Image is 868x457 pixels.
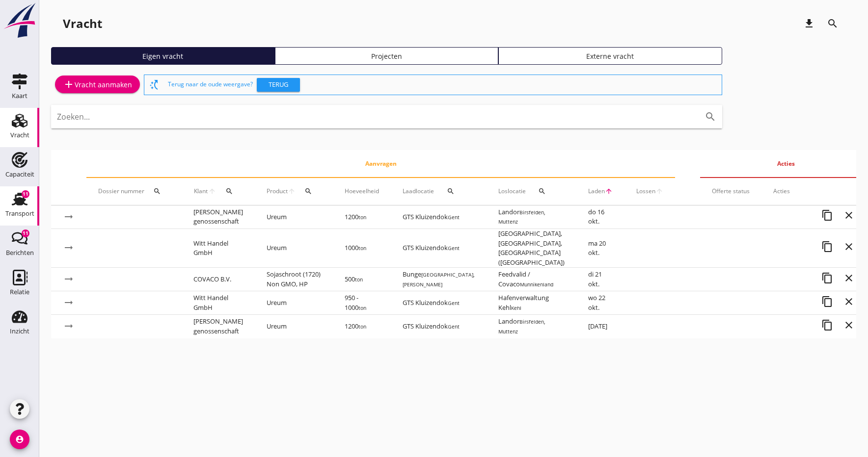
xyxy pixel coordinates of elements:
i: content_copy [821,319,833,331]
i: search [705,111,716,123]
div: Externe vracht [503,51,718,61]
i: close [843,296,855,307]
td: Landor [487,315,576,338]
small: Gent [448,245,460,252]
td: [DATE] [576,315,624,338]
div: Berichten [6,250,34,256]
div: 11 [22,190,29,198]
i: close [843,319,855,331]
span: 1200 [345,322,366,330]
i: download [803,18,815,29]
span: 500 [345,275,363,283]
td: Hafenverwaltung Kehl [487,291,576,315]
td: Witt Handel GmbH [182,291,255,315]
i: arrow_upward [288,187,296,195]
div: Vracht [10,132,29,138]
div: Inzicht [10,328,29,334]
span: Klant [193,187,208,196]
span: 1000 [345,243,366,252]
small: ton [358,214,366,221]
td: di 21 okt. [576,268,624,291]
i: search [225,187,233,195]
div: Offerte status [712,187,750,196]
div: Eigen vracht [55,51,271,61]
i: content_copy [821,241,833,253]
div: Terug naar de oude weergave? [168,75,718,95]
div: Loslocatie [498,179,565,203]
td: ma 20 okt. [576,229,624,268]
td: GTS Kluizendok [391,229,487,268]
td: [GEOGRAPHIC_DATA], [GEOGRAPHIC_DATA], [GEOGRAPHIC_DATA] ([GEOGRAPHIC_DATA]) [487,229,576,268]
small: ton [358,245,366,252]
div: Hoeveelheid [345,187,379,196]
td: GTS Kluizendok [391,205,487,229]
td: wo 22 okt. [576,291,624,315]
i: arrow_upward [655,187,663,195]
td: Ureum [255,229,333,268]
td: Ureum [255,315,333,338]
small: ton [358,305,366,311]
small: Birsfelden, Muttenz [498,209,545,226]
i: search [538,187,546,195]
i: account_circle [10,430,29,449]
small: Kehl [511,305,521,311]
i: close [843,209,855,221]
button: Terug [257,78,300,92]
td: GTS Kluizendok [391,315,487,338]
small: Gent [448,214,460,221]
span: 950 - 1000 [345,293,366,312]
div: 11 [22,229,29,237]
div: Projecten [279,51,494,61]
span: Lossen [636,187,655,196]
a: Projecten [275,47,499,65]
i: content_copy [821,272,833,284]
i: arrow_right_alt [63,297,75,308]
small: Munnikenland [520,281,553,288]
div: Dossier nummer [98,179,170,203]
div: Kaart [12,93,27,99]
i: arrow_upward [208,187,216,195]
i: switch_access_shortcut [148,79,160,91]
div: Transport [5,210,34,217]
small: [GEOGRAPHIC_DATA], [PERSON_NAME] [403,271,475,288]
i: search [153,187,161,195]
td: Landor [487,205,576,229]
i: content_copy [821,209,833,221]
i: content_copy [821,296,833,307]
th: Aanvragen [86,150,675,178]
td: Ureum [255,291,333,315]
small: ton [358,323,366,330]
i: arrow_right_alt [63,211,75,223]
i: arrow_right_alt [63,320,75,332]
i: arrow_right_alt [63,242,75,254]
div: Relatie [10,289,29,295]
span: Laden [588,187,605,196]
i: close [843,241,855,253]
a: Externe vracht [498,47,722,65]
td: Feedvalid / Covaco [487,268,576,291]
div: Capaciteit [5,171,34,178]
a: Eigen vracht [51,47,275,65]
small: Birsfelden, Muttenz [498,318,545,335]
span: 1200 [345,212,366,221]
td: COVACO B.V. [182,268,255,291]
td: [PERSON_NAME] genossenschaft [182,205,255,229]
div: Terug [261,80,296,90]
i: search [827,18,839,29]
i: close [843,272,855,284]
img: logo-small.a267ee39.svg [2,2,37,39]
small: Gent [448,300,460,306]
small: ton [355,276,363,283]
a: Vracht aanmaken [55,76,140,93]
td: do 16 okt. [576,205,624,229]
div: Acties [773,187,860,196]
td: Witt Handel GmbH [182,229,255,268]
div: Vracht [63,16,102,31]
small: Gent [448,323,460,330]
i: search [304,187,312,195]
div: Vracht aanmaken [63,78,132,90]
td: [PERSON_NAME] genossenschaft [182,315,255,338]
span: Product [267,187,288,196]
div: Laadlocatie [403,179,475,203]
td: Sojaschroot (1720) Non GMO, HP [255,268,333,291]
